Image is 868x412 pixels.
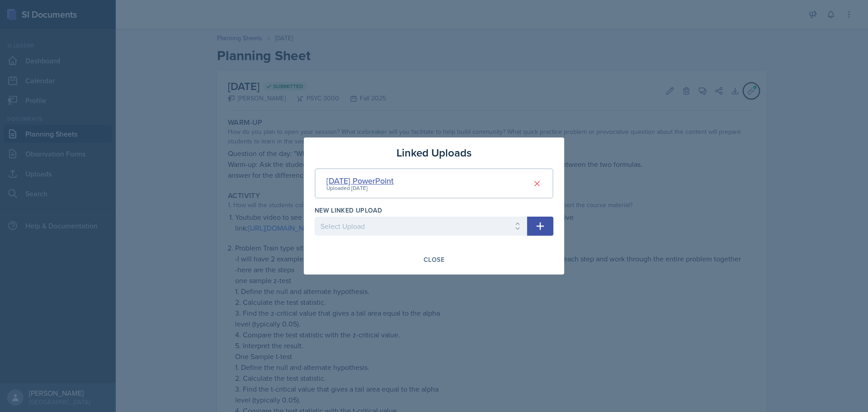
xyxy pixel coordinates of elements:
div: Close [424,256,444,263]
div: Uploaded [DATE] [326,184,394,192]
button: Close [418,252,450,267]
h3: Linked Uploads [396,145,472,161]
label: New Linked Upload [315,206,382,215]
div: [DATE] PowerPoint [326,175,394,187]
